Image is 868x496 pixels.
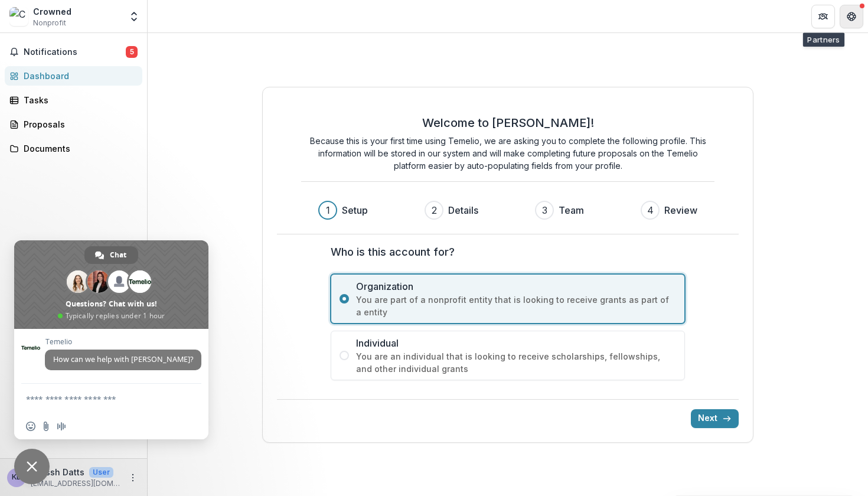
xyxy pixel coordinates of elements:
button: Partners [811,5,835,28]
div: Crowned [33,5,71,18]
div: Dashboard [24,70,133,82]
div: 1 [326,203,330,217]
textarea: Compose your message... [26,394,171,404]
a: Documents [5,139,142,158]
div: Chat [84,246,138,264]
span: Nonprofit [33,18,66,28]
button: Get Help [840,5,863,28]
span: Notifications [24,47,126,57]
div: Progress [318,201,697,220]
div: 3 [542,203,547,217]
button: Notifications5 [5,43,142,61]
img: Crowned [9,7,28,26]
div: Close chat [14,449,50,484]
h2: Welcome to [PERSON_NAME]! [422,116,594,130]
span: Send a file [41,422,51,431]
div: 2 [432,203,437,217]
div: Keyssh Datts [12,474,22,481]
h3: Setup [342,203,368,217]
p: User [89,467,113,478]
span: Temelio [45,338,201,346]
span: You are an individual that is looking to receive scholarships, fellowships, and other individual ... [356,350,676,375]
div: Proposals [24,118,133,130]
p: Because this is your first time using Temelio, we are asking you to complete the following profil... [301,135,714,172]
div: 4 [647,203,654,217]
span: Chat [110,246,126,264]
span: Organization [356,279,676,293]
a: Dashboard [5,66,142,86]
button: More [126,471,140,485]
span: You are part of a nonprofit entity that is looking to receive grants as part of a entity [356,293,676,318]
a: Tasks [5,90,142,110]
button: Next [691,409,739,428]
span: Individual [356,336,676,350]
p: Keyssh Datts [31,466,84,478]
span: Audio message [57,422,66,431]
label: Who is this account for? [331,244,678,260]
a: Proposals [5,115,142,134]
span: Insert an emoji [26,422,35,431]
div: Documents [24,142,133,155]
h3: Review [664,203,697,217]
button: Open entity switcher [126,5,142,28]
div: Tasks [24,94,133,106]
span: How can we help with [PERSON_NAME]? [53,354,193,364]
p: [EMAIL_ADDRESS][DOMAIN_NAME] [31,478,121,489]
h3: Team [559,203,584,217]
span: 5 [126,46,138,58]
h3: Details [448,203,478,217]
